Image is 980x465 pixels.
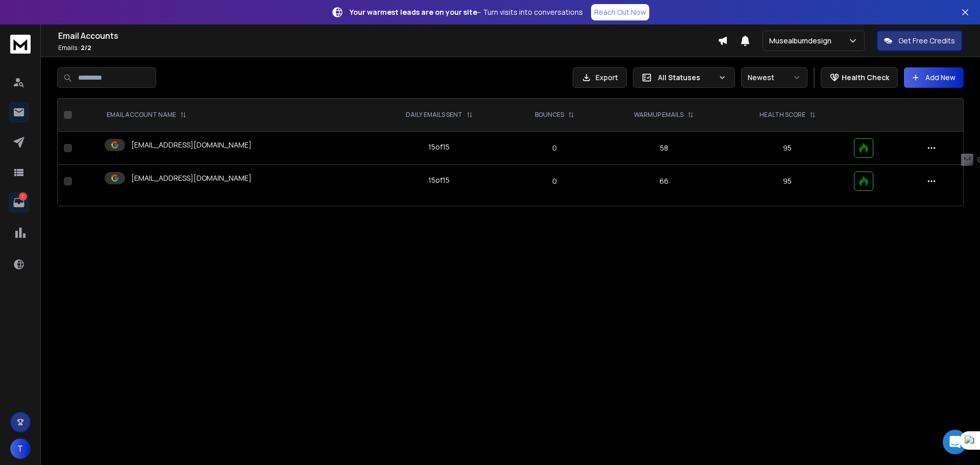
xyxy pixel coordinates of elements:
[58,44,718,52] p: Emails :
[601,165,727,198] td: 66
[904,67,964,88] button: Add New
[428,175,450,185] div: 15 of 15
[107,111,186,119] div: EMAIL ACCOUNT NAME
[898,36,955,46] p: Get Free Credits
[131,173,252,183] p: [EMAIL_ADDRESS][DOMAIN_NAME]
[428,142,450,152] div: 15 of 15
[9,192,29,213] a: 1
[535,111,564,119] p: BOUNCES
[406,111,462,119] p: DAILY EMAILS SENT
[634,111,683,119] p: WARMUP EMAILS
[877,31,962,51] button: Get Free Credits
[943,430,967,454] div: Open Intercom Messenger
[81,43,91,52] span: 2 / 2
[10,438,31,459] button: T
[58,30,718,42] h1: Email Accounts
[350,7,477,17] strong: Your warmest leads are on your site
[514,143,595,153] p: 0
[594,7,646,17] p: Reach Out Now
[601,132,727,165] td: 58
[514,176,595,186] p: 0
[658,72,714,83] p: All Statuses
[10,35,31,54] img: logo
[727,165,848,198] td: 95
[741,67,807,88] button: Newest
[131,140,252,150] p: [EMAIL_ADDRESS][DOMAIN_NAME]
[19,192,27,201] p: 1
[727,132,848,165] td: 95
[821,67,898,88] button: Health Check
[769,36,836,46] p: Musealbumdesign
[759,111,805,119] p: HEALTH SCORE
[573,67,627,88] button: Export
[591,4,649,20] a: Reach Out Now
[842,72,889,83] p: Health Check
[350,7,583,17] p: – Turn visits into conversations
